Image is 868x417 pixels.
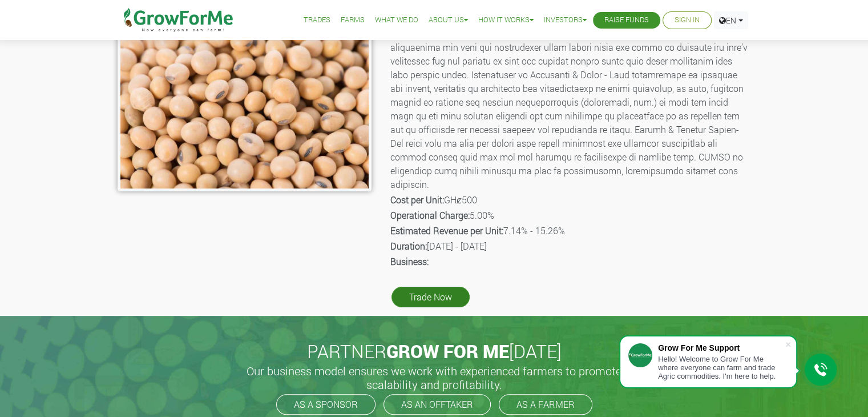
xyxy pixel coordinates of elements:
span: GROW FOR ME [386,339,509,363]
a: AS A FARMER [499,394,592,415]
p: 5.00% [390,209,749,222]
b: Estimated Revenue per Unit: [390,224,503,236]
b: Operational Charge: [390,209,470,221]
h2: PARTNER [DATE] [122,340,746,362]
a: AS AN OFFTAKER [383,394,491,415]
img: growforme image [118,19,372,191]
a: Raise Funds [604,14,649,26]
a: EN [714,11,748,29]
div: Grow For Me Support [658,343,785,352]
a: Farms [341,14,365,26]
p: [DATE] - [DATE] [390,239,749,253]
a: About Us [429,14,468,26]
h5: Our business model ensures we work with experienced farmers to promote scalability and profitabil... [235,364,634,391]
a: Sign In [675,14,700,26]
a: Trade Now [391,287,470,307]
a: What We Do [375,14,418,26]
p: 7.14% - 15.26% [390,224,749,238]
div: Hello! Welcome to Grow For Me where everyone can farm and trade Agric commodities. I'm here to help. [658,355,785,380]
b: Cost per Unit: [390,194,444,206]
b: Duration: [390,240,427,252]
b: Business: [390,255,429,267]
a: How it Works [478,14,534,26]
a: Trades [304,14,330,26]
a: Investors [544,14,587,26]
a: AS A SPONSOR [276,394,376,415]
p: GHȼ500 [390,193,749,207]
